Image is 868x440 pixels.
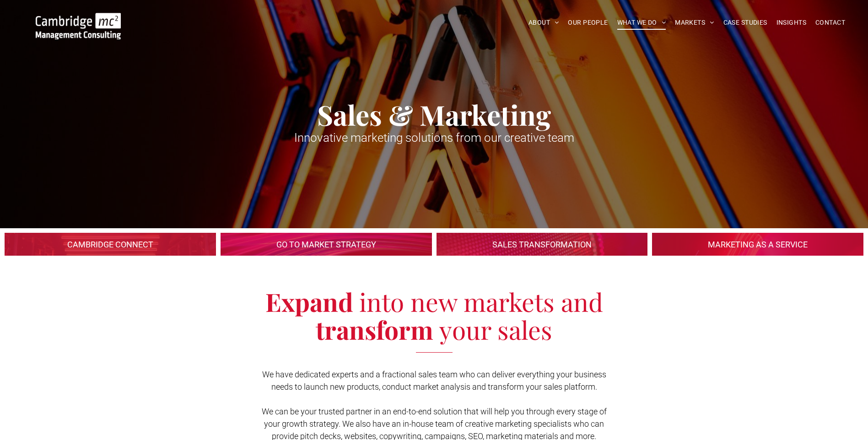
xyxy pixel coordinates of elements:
[294,131,574,145] span: Innovative marketing solutions from our creative team
[262,370,606,392] span: We have dedicated experts and a fractional sales team who can deliver everything your business ne...
[772,16,811,30] a: INSIGHTS
[316,312,433,346] span: transform
[439,312,552,346] span: your sales
[719,16,772,30] a: CASE STUDIES
[613,16,671,30] a: WHAT WE DO
[36,13,121,39] img: Go to Homepage
[563,16,612,30] a: OUR PEOPLE
[524,16,564,30] a: ABOUT
[359,284,603,318] span: into new markets and
[811,16,850,30] a: CONTACT
[265,284,353,318] span: Expand
[670,16,718,30] a: MARKETS
[317,96,551,133] span: Sales & Marketing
